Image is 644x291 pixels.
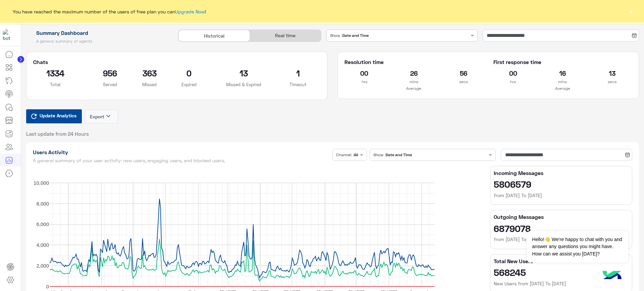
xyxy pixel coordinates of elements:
[543,68,582,78] h2: 16
[494,267,629,278] h2: 568245
[36,263,49,268] text: 2,000
[33,81,78,88] p: Total
[46,283,49,289] text: 0
[386,152,412,157] b: Date and Time
[33,149,330,156] h1: Users Activity
[221,81,266,88] p: Missed & Expired
[394,68,434,78] h2: 26
[104,112,112,120] i: keyboard_arrow_down
[493,85,632,92] p: Average
[88,68,132,78] h2: 956
[250,30,321,42] div: Real time
[178,30,250,42] div: Historical
[36,242,49,248] text: 4,000
[592,78,632,85] p: secs
[142,68,157,78] h2: 363
[26,39,171,44] h5: A general summary of agents
[627,8,634,15] button: ×
[493,68,533,78] h2: 00
[26,130,89,137] span: Last update from 24 Hours
[344,85,483,92] p: Average
[444,68,483,78] h2: 56
[543,78,582,85] p: mins
[354,152,358,157] b: All
[175,9,205,14] a: Upgrade Now
[600,264,624,288] img: hulul-logo.png
[13,8,206,15] span: You have reached the maximum number of the users of free plan you can !
[494,192,629,199] h6: from [DATE] To [DATE]
[167,68,211,78] h2: 0
[394,78,434,85] p: mins
[221,68,266,78] h2: 13
[33,59,321,65] h5: Chats
[276,68,321,78] h2: 1
[494,258,629,265] h5: Total New Users
[26,109,82,123] button: Update Analytics
[494,280,629,287] h6: New Users from [DATE] To [DATE]
[493,59,632,65] h5: First response time
[34,180,49,185] text: 10,000
[494,179,629,189] h2: 5806579
[493,78,533,85] p: hrs
[36,221,49,227] text: 6,000
[494,214,629,220] h5: Outgoing Messages
[85,109,118,124] button: Exportkeyboard_arrow_down
[342,33,369,38] b: Date and Time
[167,81,211,88] p: Expired
[592,68,632,78] h2: 13
[36,200,49,206] text: 8,000
[344,78,384,85] p: hrs
[494,223,629,234] h2: 6879078
[444,78,483,85] p: secs
[3,29,15,41] img: 1403182699927242
[142,81,157,88] p: Missed
[344,59,483,65] h5: Resolution time
[33,68,78,78] h2: 1334
[26,30,171,36] h1: Summary Dashboard
[344,68,384,78] h2: 00
[38,111,78,120] span: Update Analytics
[527,231,628,263] span: Hello!👋 We're happy to chat with you and answer any questions you might have. How can we assist y...
[88,81,132,88] p: Served
[276,81,321,88] p: Timeout
[494,170,629,176] h5: Incoming Messages
[33,158,330,163] h5: A general summary of your user activity: new users, engaging users, and blocked users.
[494,236,629,243] h6: from [DATE] To [DATE]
